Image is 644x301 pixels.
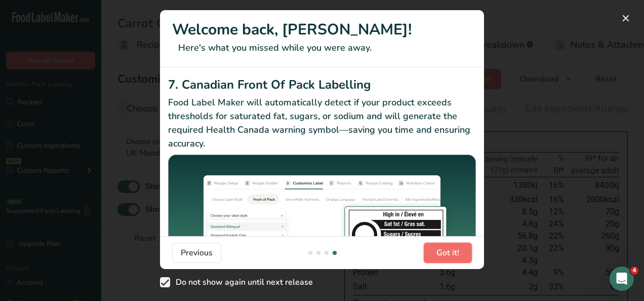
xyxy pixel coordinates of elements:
[630,267,638,275] span: 4
[424,243,472,263] button: Got it!
[436,247,459,259] span: Got it!
[170,277,313,287] span: Do not show again until next release
[172,18,472,41] h1: Welcome back, [PERSON_NAME]!
[168,76,476,94] h2: 7. Canadian Front Of Pack Labelling
[172,243,221,263] button: Previous
[168,96,476,150] p: Food Label Maker will automatically detect if your product exceeds thresholds for saturated fat, ...
[610,267,634,291] iframe: Intercom live chat
[172,41,472,55] p: Here's what you missed while you were away.
[168,155,476,271] img: Canadian Front Of Pack Labelling
[181,247,213,259] span: Previous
